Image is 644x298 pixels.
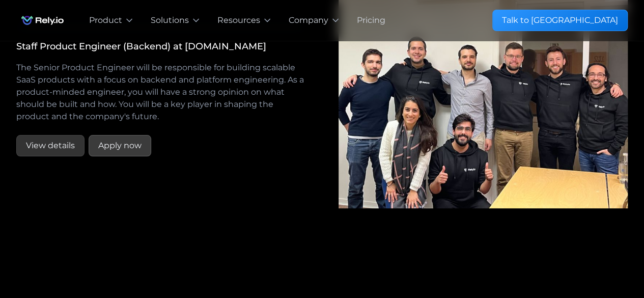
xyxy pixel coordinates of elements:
div: Solutions [151,14,189,26]
img: Rely.io logo [16,10,69,31]
a: Apply now [89,135,151,156]
a: Talk to [GEOGRAPHIC_DATA] [492,10,628,31]
p: The Senior Product Engineer will be responsible for building scalable SaaS products with a focus ... [16,62,306,123]
a: Pricing [357,14,385,26]
iframe: Chatbot [577,231,630,284]
div: Product [89,14,122,26]
div: Apply now [98,140,142,152]
div: Staff Product Engineer (Backend) at [DOMAIN_NAME] [16,40,266,53]
div: Company [289,14,328,26]
div: Resources [217,14,260,26]
a: View details [16,135,85,156]
a: home [16,10,69,31]
div: Talk to [GEOGRAPHIC_DATA] [502,14,618,26]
